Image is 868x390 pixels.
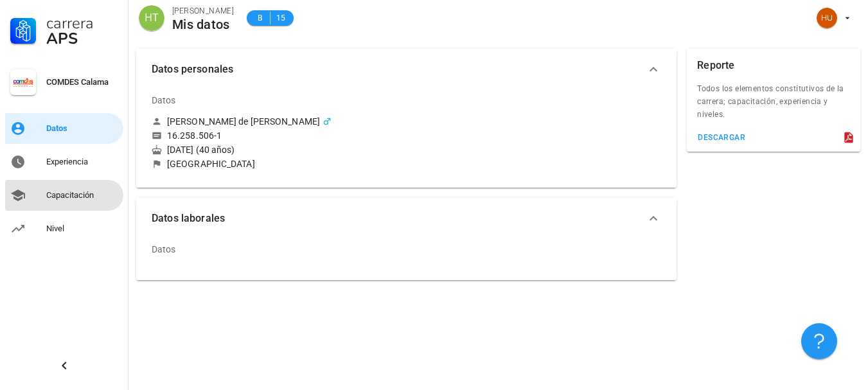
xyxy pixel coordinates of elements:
[697,133,745,142] div: descargar
[145,5,158,31] span: HT
[46,157,118,167] div: Experiencia
[5,146,123,177] a: Experiencia
[5,180,123,211] a: Capacitación
[697,49,734,82] div: Reporte
[817,8,837,28] div: avatar
[152,144,402,155] div: [DATE] (40 años)
[139,5,164,31] div: avatar
[5,113,123,144] a: Datos
[152,234,176,265] div: Datos
[136,198,677,239] button: Datos laborales
[172,17,234,31] div: Mis datos
[167,158,255,170] div: [GEOGRAPHIC_DATA]
[254,12,265,24] span: B
[46,224,118,234] div: Nivel
[167,116,320,127] div: [PERSON_NAME] de [PERSON_NAME]
[692,129,750,146] button: descargar
[46,77,118,87] div: COMDES Calama
[167,130,222,141] div: 16.258.506-1
[152,209,646,227] span: Datos laborales
[46,123,118,134] div: Datos
[687,82,860,129] div: Todos los elementos constitutivos de la carrera; capacitación, experiencia y niveles.
[172,4,234,17] div: [PERSON_NAME]
[276,12,286,24] span: 15
[46,15,118,31] div: Carrera
[136,49,677,90] button: Datos personales
[5,213,123,244] a: Nivel
[152,85,176,116] div: Datos
[46,190,118,200] div: Capacitación
[152,60,646,78] span: Datos personales
[46,31,118,46] div: APS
